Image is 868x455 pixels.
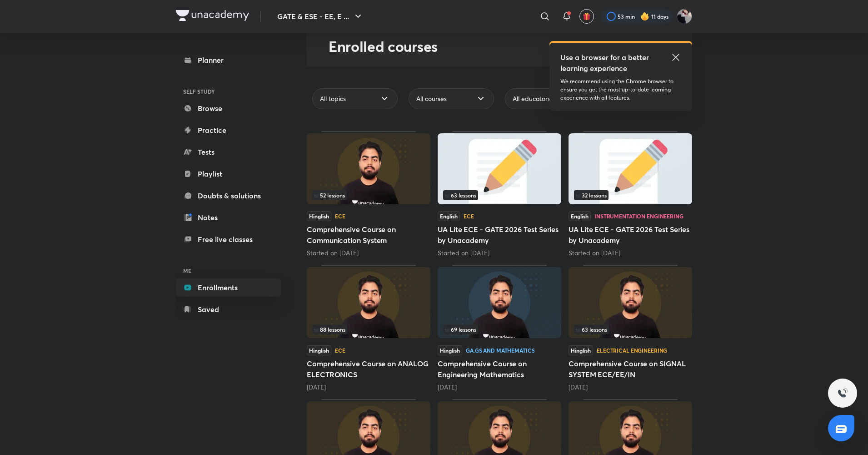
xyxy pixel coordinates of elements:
[176,143,281,161] a: Tests
[307,248,430,258] div: Started on Sept 13
[312,324,425,334] div: infosection
[574,190,687,200] div: infocontainer
[569,345,593,355] span: Hinglish
[176,300,281,318] a: Saved
[272,7,369,25] button: GATE & ESE - EE, E ...
[176,51,281,69] a: Planner
[176,278,281,297] a: Enrollments
[176,165,281,183] a: Playlist
[640,12,649,21] img: streak
[574,324,687,334] div: infocontainer
[438,383,561,392] div: 2 months ago
[513,94,550,103] span: All educators
[314,327,345,332] span: 88 lessons
[445,192,476,198] span: 63 lessons
[314,192,345,198] span: 52 lessons
[569,224,692,246] h5: UA Lite ECE - GATE 2026 Test Series by Unacademy
[307,265,430,391] div: Comprehensive Course on ANALOG ELECTRONICS
[438,267,561,338] img: Thumbnail
[438,248,561,258] div: Started on Apr 27
[320,94,346,103] span: All topics
[176,230,281,248] a: Free live classes
[312,324,425,334] div: left
[438,133,561,204] img: Thumbnail
[443,190,556,200] div: infocontainer
[569,248,692,258] div: Started on Aug 2
[176,99,281,117] a: Browse
[443,190,556,200] div: infosection
[438,265,561,391] div: Comprehensive Course on Engineering Mathematics
[576,192,607,198] span: 32 lessons
[307,211,331,221] span: Hinglish
[312,324,425,334] div: infocontainer
[312,190,425,200] div: infosection
[307,383,430,392] div: 14 days ago
[312,190,425,200] div: infocontainer
[176,10,249,23] a: Company Logo
[464,213,474,219] div: ECE
[574,190,687,200] div: infosection
[574,324,687,334] div: infosection
[329,37,692,56] h2: Enrolled courses
[576,327,607,332] span: 63 lessons
[594,213,683,219] div: Instrumentation Engineering
[443,190,556,200] div: left
[176,208,281,227] a: Notes
[307,358,430,380] h5: Comprehensive Course on ANALOG ELECTRONICS
[560,77,681,102] p: We recommend using the Chrome browser to ensure you get the most up-to-date learning experience w...
[176,10,249,21] img: Company Logo
[569,211,591,221] span: English
[307,133,430,204] img: Thumbnail
[438,345,462,355] span: Hinglish
[176,263,281,278] h6: ME
[312,190,425,200] div: left
[597,348,667,353] div: Electrical Engineering
[677,9,692,24] img: Ashutosh Tripathi
[438,211,460,221] span: English
[560,52,651,74] h5: Use a browser for a better learning experience
[569,131,692,258] div: UA Lite ECE - GATE 2026 Test Series by Unacademy
[176,121,281,139] a: Practice
[307,131,430,258] div: Comprehensive Course on Communication System
[569,358,692,380] h5: Comprehensive Course on SIGNAL SYSTEM ECE/EE/IN
[176,84,281,99] h6: SELF STUDY
[569,133,692,204] img: Thumbnail
[307,224,430,246] h5: Comprehensive Course on Communication System
[466,348,534,353] div: GA,GS and Mathematics
[307,267,430,338] img: Thumbnail
[443,324,556,334] div: left
[574,190,687,200] div: left
[307,345,331,355] span: Hinglish
[569,383,692,392] div: 5 months ago
[438,131,561,258] div: UA Lite ECE - GATE 2026 Test Series by Unacademy
[443,324,556,334] div: infosection
[583,12,591,20] img: avatar
[438,224,561,246] h5: UA Lite ECE - GATE 2026 Test Series by Unacademy
[569,267,692,338] img: Thumbnail
[335,348,345,353] div: ECE
[574,324,687,334] div: left
[837,388,848,399] img: ttu
[579,9,594,24] button: avatar
[445,327,476,332] span: 69 lessons
[443,324,556,334] div: infocontainer
[416,94,447,103] span: All courses
[335,213,345,219] div: ECE
[438,358,561,380] h5: Comprehensive Course on Engineering Mathematics
[569,265,692,391] div: Comprehensive Course on SIGNAL SYSTEM ECE/EE/IN
[176,187,281,205] a: Doubts & solutions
